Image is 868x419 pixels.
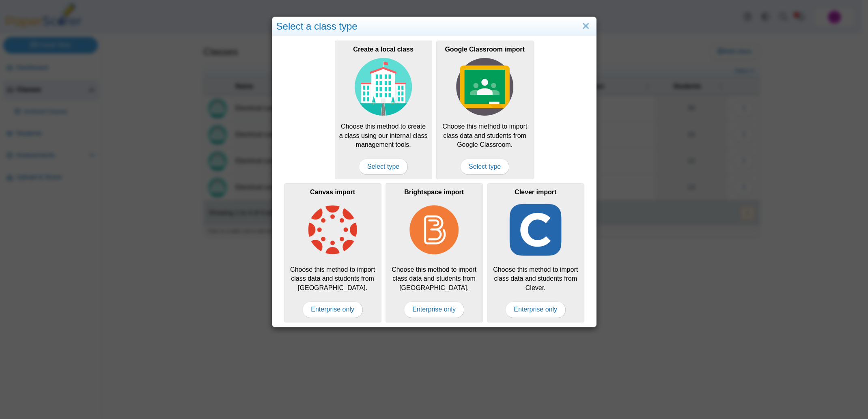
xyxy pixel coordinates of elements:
span: Enterprise only [404,301,464,318]
div: Choose this method to create a class using our internal class management tools. [335,41,432,179]
img: class-type-local.svg [355,58,412,116]
a: Close [579,19,592,33]
span: Select type [359,159,408,175]
b: Create a local class [353,46,414,53]
a: Create a local class Choose this method to create a class using our internal class management too... [335,41,432,179]
span: Enterprise only [302,301,363,318]
div: Choose this method to import class data and students from [GEOGRAPHIC_DATA]. [284,183,381,322]
span: Select type [460,159,509,175]
b: Google Classroom import [445,46,524,53]
div: Choose this method to import class data and students from Clever. [487,183,584,322]
div: Select a class type [272,17,596,36]
img: class-type-google-classroom.svg [456,58,514,116]
img: class-type-clever.png [507,201,564,259]
a: Google Classroom import Choose this method to import class data and students from Google Classroo... [436,41,534,179]
b: Clever import [515,189,556,196]
div: Choose this method to import class data and students from Google Classroom. [436,41,534,179]
img: class-type-brightspace.png [405,201,463,259]
span: Enterprise only [505,301,566,318]
b: Canvas import [310,189,355,196]
img: class-type-canvas.png [304,201,362,259]
div: Choose this method to import class data and students from [GEOGRAPHIC_DATA]. [386,183,483,322]
b: Brightspace import [404,189,464,196]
